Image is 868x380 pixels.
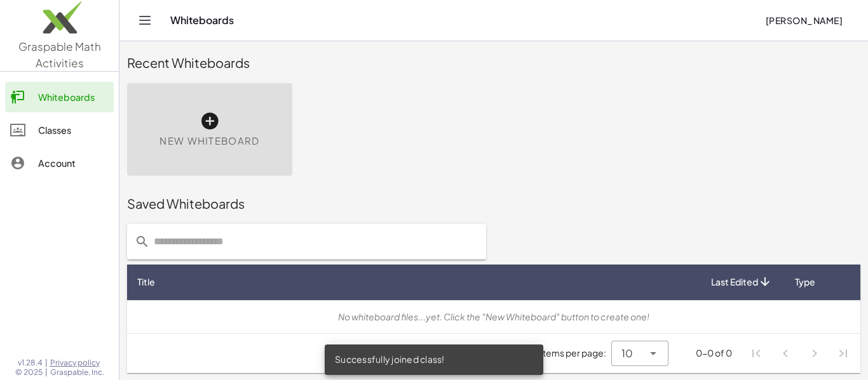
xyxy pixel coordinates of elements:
div: Classes [38,122,109,138]
span: 10 [621,346,633,361]
span: Title [137,275,155,289]
div: Account [38,155,109,171]
button: Toggle navigation [135,10,155,30]
span: Last Edited [711,275,758,289]
a: Whiteboards [5,82,114,112]
span: | [45,367,48,377]
button: [PERSON_NAME] [755,9,853,32]
div: Recent Whiteboards [127,54,860,72]
nav: Pagination Navigation [742,339,858,368]
div: Saved Whiteboards [127,195,860,213]
span: | [45,358,48,368]
span: [PERSON_NAME] [765,15,843,26]
div: Successfully joined class! [325,344,543,375]
span: New Whiteboard [159,134,259,148]
span: Type [795,275,815,289]
span: Items per page: [540,346,611,360]
span: Graspable Math Activities [18,39,101,70]
a: Classes [5,115,114,145]
div: No whiteboard files...yet. Click the "New Whiteboard" button to create one! [137,310,850,324]
div: Whiteboards [38,89,109,105]
span: v1.28.4 [18,358,43,368]
a: Account [5,148,114,178]
i: prepended action [135,234,150,249]
span: © 2025 [15,367,43,377]
div: 0-0 of 0 [696,346,732,360]
a: Privacy policy [50,358,104,368]
span: Graspable, Inc. [50,367,104,377]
